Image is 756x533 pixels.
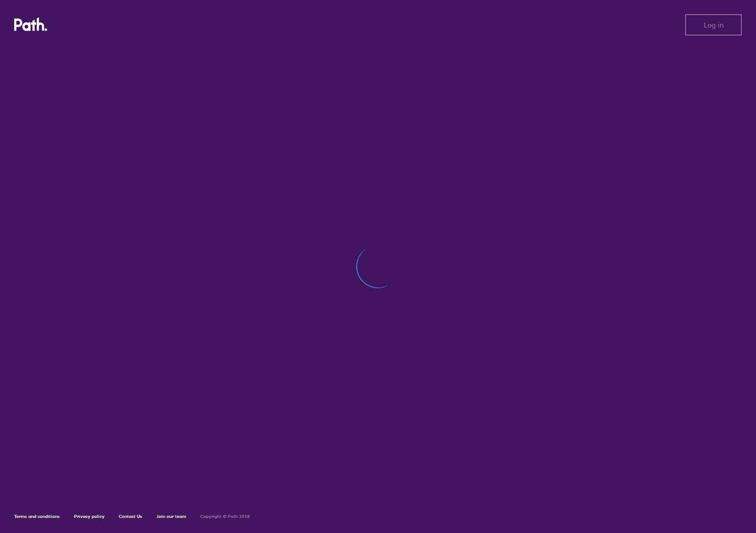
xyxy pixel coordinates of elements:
[685,14,742,35] button: Log in
[14,513,60,519] a: Terms and conditions
[74,513,105,519] a: Privacy policy
[704,21,724,29] span: Log in
[119,513,142,519] a: Contact Us
[156,513,186,519] a: Join our team
[200,514,250,519] h6: Copyright © Path 2018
